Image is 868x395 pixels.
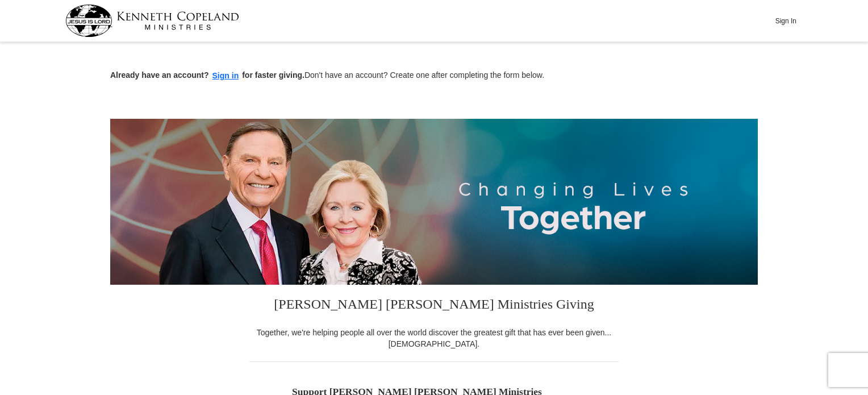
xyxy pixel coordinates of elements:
[249,327,619,350] div: Together, we're helping people all over the world discover the greatest gift that has ever been g...
[110,69,758,82] p: Don't have an account? Create one after completing the form below.
[110,70,304,80] strong: Already have an account? for faster giving.
[209,69,243,82] button: Sign in
[769,12,803,30] button: Sign In
[65,5,239,37] img: kcm-header-logo.svg
[249,285,619,327] h3: [PERSON_NAME] [PERSON_NAME] Ministries Giving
